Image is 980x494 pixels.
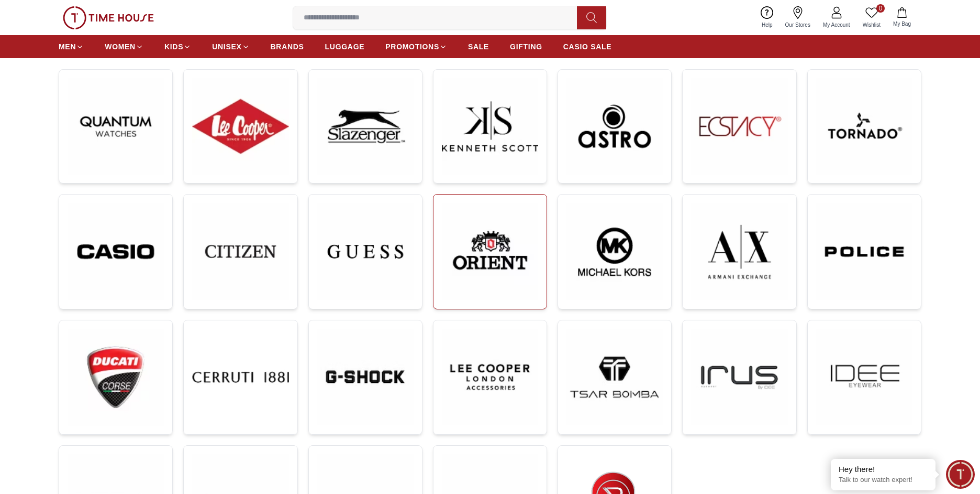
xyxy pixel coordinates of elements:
span: LUGGAGE [325,41,365,52]
img: ... [192,78,288,175]
a: KIDS [164,37,191,56]
span: MEN [59,41,76,52]
span: KIDS [164,41,183,52]
a: PROMOTIONS [385,37,447,56]
span: GIFTING [510,41,542,52]
span: My Bag [889,20,915,28]
img: ... [68,78,164,175]
img: ... [442,203,538,300]
span: 0 [876,4,885,13]
img: ... [442,329,538,425]
a: WOMEN [105,37,143,56]
span: CASIO SALE [563,41,612,52]
span: UNISEX [212,41,241,52]
img: ... [816,78,912,175]
img: ... [816,203,912,300]
a: BRANDS [271,37,304,56]
img: ... [691,203,787,300]
img: ... [566,329,663,425]
div: Chat Widget [946,460,975,489]
img: ... [691,329,787,425]
span: Help [758,21,777,29]
p: Talk to our watch expert! [839,476,928,485]
img: ... [816,329,912,425]
img: ... [566,203,663,300]
a: Help [755,4,779,31]
img: ... [317,203,414,300]
img: ... [317,78,414,175]
img: ... [192,329,288,425]
a: LUGGAGE [325,37,365,56]
span: BRANDS [271,41,304,52]
span: PROMOTIONS [385,41,439,52]
a: MEN [59,37,84,56]
img: ... [192,203,288,299]
a: 0Wishlist [856,4,887,31]
img: ... [63,6,154,29]
span: SALE [468,41,489,52]
div: Hey there! [839,464,928,475]
span: Wishlist [859,21,885,29]
span: WOMEN [105,41,136,52]
img: ... [691,78,787,175]
img: ... [68,329,164,426]
a: Our Stores [779,4,817,31]
a: GIFTING [510,37,542,56]
img: ... [68,203,164,300]
img: ... [566,78,663,175]
a: UNISEX [212,37,249,56]
a: CASIO SALE [563,37,612,56]
img: ... [317,329,414,425]
button: My Bag [887,5,917,30]
span: Our Stores [781,21,815,29]
span: My Account [819,21,854,29]
a: SALE [468,37,489,56]
img: ... [442,78,538,175]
